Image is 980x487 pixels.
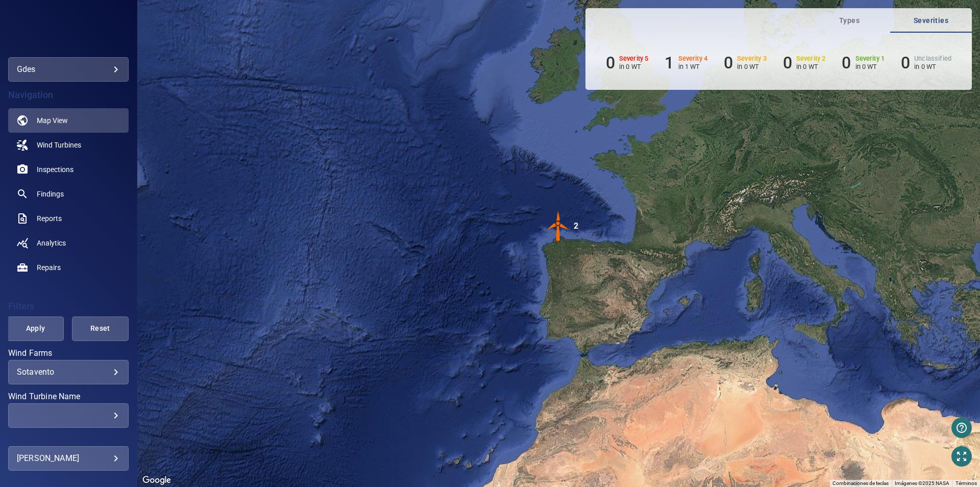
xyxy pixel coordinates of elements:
[901,53,910,72] h6: 0
[543,211,574,243] gmp-advanced-marker: 2
[8,393,129,401] label: Wind Turbine Name
[574,211,578,241] div: 2
[37,238,66,248] span: Analytics
[901,53,951,72] li: Severity Unclassified
[832,480,889,487] button: Combinaciones de teclas
[896,14,966,27] span: Severities
[842,53,885,72] li: Severity 1
[783,53,826,72] li: Severity 2
[8,57,129,82] div: gdes
[8,206,129,231] a: reports noActive
[796,63,826,70] p: in 0 WT
[895,480,949,486] span: Imágenes ©2025 NASA
[85,322,116,335] span: Reset
[678,63,708,70] p: in 1 WT
[678,55,708,62] h6: Severity 4
[815,14,884,27] span: Types
[72,316,129,341] button: Reset
[796,55,826,62] h6: Severity 2
[8,182,129,206] a: findings noActive
[8,301,129,311] h4: Filters
[8,108,129,133] a: map active
[140,474,174,487] a: Abre esta zona en Google Maps (se abre en una nueva ventana)
[37,213,62,224] span: Reports
[606,53,649,72] li: Severity 5
[8,360,129,384] div: Wind Farms
[37,115,68,126] span: Map View
[737,63,767,70] p: in 0 WT
[140,474,174,487] img: Google
[855,55,885,62] h6: Severity 1
[665,53,707,72] li: Severity 4
[724,53,733,72] h6: 0
[665,53,674,72] h6: 1
[8,157,129,182] a: inspections noActive
[37,140,81,150] span: Wind Turbines
[17,450,120,467] div: [PERSON_NAME]
[8,231,129,255] a: analytics noActive
[619,55,649,62] h6: Severity 5
[543,211,574,241] img: windFarmIconCat4.svg
[783,53,792,72] h6: 0
[8,133,129,157] a: windturbines noActive
[37,189,64,199] span: Findings
[914,55,951,62] h6: Unclassified
[48,26,88,36] img: gdes-logo
[37,262,61,273] span: Repairs
[724,53,767,72] li: Severity 3
[8,255,129,280] a: repairs noActive
[20,322,51,335] span: Apply
[7,316,64,341] button: Apply
[737,55,767,62] h6: Severity 3
[37,164,73,175] span: Inspections
[17,367,120,377] div: Sotavento
[955,480,977,486] a: Términos (se abre en una nueva pestaña)
[914,63,951,70] p: in 0 WT
[8,403,129,428] div: Wind Turbine Name
[8,90,129,100] h4: Navigation
[606,53,615,72] h6: 0
[17,61,120,78] div: gdes
[619,63,649,70] p: in 0 WT
[842,53,851,72] h6: 0
[8,349,129,357] label: Wind Farms
[855,63,885,70] p: in 0 WT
